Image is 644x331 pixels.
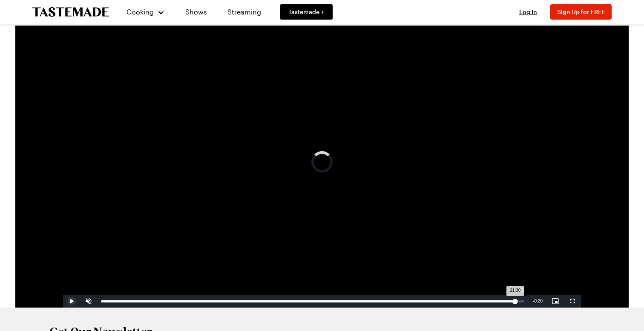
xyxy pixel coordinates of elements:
button: Fullscreen [564,295,581,308]
span: Log In [519,8,537,15]
button: Sign Up for FREE [550,4,612,20]
button: Unmute [80,295,97,308]
a: To Tastemade Home Page [32,7,109,17]
span: - [533,299,534,303]
div: Progress Bar [101,300,524,302]
button: Picture-in-Picture [547,295,564,308]
button: Play [63,295,80,308]
button: Cooking [126,2,165,22]
video-js: Video Player [63,16,581,308]
span: Cooking [126,8,154,16]
span: Sign Up for FREE [557,8,605,15]
span: Tastemade + [288,8,324,16]
a: Tastemade + [280,4,333,20]
button: Log In [511,8,545,16]
span: 0:20 [535,299,543,303]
